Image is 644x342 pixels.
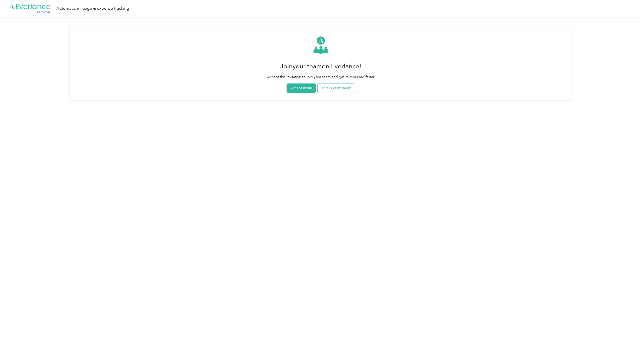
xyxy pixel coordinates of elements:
button: Accept invite [287,83,316,93]
h1: Join your team on Everlance! [267,60,374,72]
div: Automatic mileage & expense tracking [56,5,129,12]
button: This isn't my team [318,83,355,93]
iframe: Everlance-gr Chat Button Frame [615,313,644,342]
p: Accept this invitation to join your team and get reimbursed faster [267,74,374,80]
